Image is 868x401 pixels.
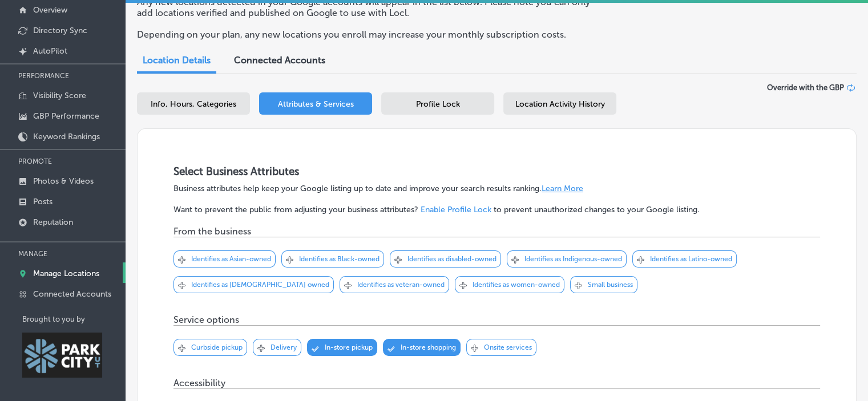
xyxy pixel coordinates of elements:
[33,5,67,15] p: Overview
[191,343,243,351] p: Curbside pickup
[416,99,460,109] span: Profile Lock
[173,378,225,388] p: Accessibility
[33,111,99,121] p: GBP Performance
[22,333,102,378] img: Park City
[33,289,111,299] p: Connected Accounts
[33,217,73,227] p: Reputation
[33,197,53,206] p: Posts
[143,55,211,66] span: Location Details
[421,205,491,214] a: Enable Profile Lock
[173,314,239,325] p: Service options
[524,255,622,263] p: Identifies as Indigenous-owned
[407,255,496,263] p: Identifies as disabled-owned
[767,83,844,92] span: Override with the GBP
[278,99,354,109] span: Attributes & Services
[33,176,94,186] p: Photos & Videos
[325,343,373,351] p: In-store pickup
[650,255,732,263] p: Identifies as Latino-owned
[473,281,560,289] p: Identifies as women-owned
[33,91,86,100] p: Visibility Score
[173,165,820,178] h3: Select Business Attributes
[271,343,297,351] p: Delivery
[357,281,445,289] p: Identifies as veteran-owned
[542,184,583,193] a: Learn More
[22,315,126,323] p: Brought to you by
[173,205,820,214] p: Want to prevent the public from adjusting your business attributes? to prevent unauthorized chang...
[191,281,329,289] p: Identifies as [DEMOGRAPHIC_DATA] owned
[515,99,605,109] span: Location Activity History
[33,132,100,141] p: Keyword Rankings
[173,184,820,193] p: Business attributes help keep your Google listing up to date and improve your search results rank...
[588,281,633,289] p: Small business
[299,255,380,263] p: Identifies as Black-owned
[151,99,236,109] span: Info, Hours, Categories
[401,343,456,351] p: In-store shopping
[173,226,251,237] p: From the business
[137,29,605,40] p: Depending on your plan, any new locations you enroll may increase your monthly subscription costs.
[33,26,87,35] p: Directory Sync
[33,46,67,56] p: AutoPilot
[484,343,532,351] p: Onsite services
[33,269,99,278] p: Manage Locations
[191,255,271,263] p: Identifies as Asian-owned
[234,55,325,66] span: Connected Accounts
